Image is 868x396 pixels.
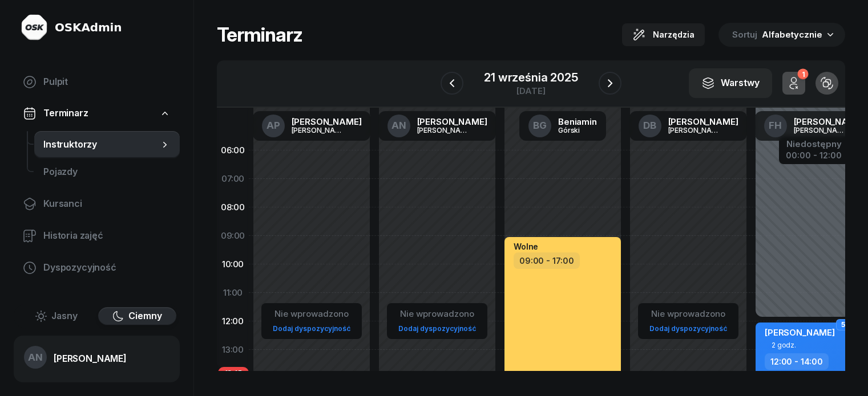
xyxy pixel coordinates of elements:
[268,322,355,335] a: Dodaj dyspozycyjność
[797,69,808,80] div: 1
[645,304,732,338] button: Nie wprowadzonoDodaj dyspozycyjność
[794,117,864,126] div: [PERSON_NAME]
[43,137,159,152] span: Instruktorzy
[17,307,96,325] button: Jasny
[765,327,835,338] span: [PERSON_NAME]
[391,121,406,130] span: AN
[794,126,849,134] div: [PERSON_NAME]
[558,126,597,134] div: Górski
[718,23,845,47] button: Sortuj Alfabetycznie
[14,100,180,126] a: Terminarz
[267,121,280,130] span: AP
[14,190,180,218] a: Kursanci
[43,75,171,89] span: Pulpit
[689,68,772,98] button: Warstwy
[217,279,249,307] div: 11:00
[732,27,760,42] span: Sortuj
[841,324,865,326] span: 5-6/30
[98,307,177,325] button: Ciemny
[786,148,842,160] div: 00:00 - 12:00
[268,304,355,338] button: Nie wprowadzonoDodaj dyspozycyjność
[653,28,695,42] span: Narzędzia
[701,76,760,91] div: Warstwy
[484,87,578,95] div: [DATE]
[643,121,656,130] span: DB
[43,165,171,179] span: Pojazdy
[43,197,171,211] span: Kursanci
[394,304,481,338] button: Nie wprowadzonoDodaj dyspozycyjność
[417,126,472,134] div: [PERSON_NAME]
[54,354,127,363] div: [PERSON_NAME]
[629,111,748,141] a: DB[PERSON_NAME][PERSON_NAME]
[786,137,842,162] button: Niedostępny00:00 - 12:00
[217,336,249,364] div: 13:00
[34,131,180,158] a: Instruktorzy
[765,353,829,370] div: 12:00 - 14:00
[514,242,538,251] div: Wolne
[533,121,547,130] span: BG
[43,228,171,243] span: Historia zajęć
[514,252,580,269] div: 09:00 - 17:00
[772,341,796,349] span: 2 godz.
[292,126,346,134] div: [PERSON_NAME]
[268,307,355,321] div: Nie wprowadzono
[786,140,842,148] div: Niedostępny
[28,353,43,362] span: AN
[622,23,705,46] button: Narzędzia
[292,117,362,126] div: [PERSON_NAME]
[14,254,180,281] a: Dyspozycyjność
[34,158,180,186] a: Pojazdy
[217,364,249,393] div: 14:00
[217,193,249,222] div: 08:00
[253,111,371,141] a: AP[PERSON_NAME][PERSON_NAME]
[51,309,78,324] span: Jasny
[668,117,738,126] div: [PERSON_NAME]
[14,68,180,96] a: Pulpit
[217,165,249,193] div: 07:00
[762,29,822,40] span: Alfabetycznie
[782,72,805,95] button: 1
[14,222,180,250] a: Historia zajęć
[394,322,481,335] a: Dodaj dyspozycyjność
[645,322,732,335] a: Dodaj dyspozycyjność
[394,307,481,321] div: Nie wprowadzono
[43,260,171,275] span: Dyspozycyjność
[769,121,782,130] span: FH
[217,307,249,336] div: 12:00
[668,126,723,134] div: [PERSON_NAME]
[218,367,249,378] span: 13:47
[43,106,88,121] span: Terminarz
[519,111,606,141] a: BGBeniaminGórski
[558,117,597,126] div: Beniamin
[217,250,249,279] div: 10:00
[55,19,122,35] div: OSKAdmin
[217,136,249,165] div: 06:00
[484,72,578,83] div: 21 września 2025
[128,309,162,324] span: Ciemny
[217,25,302,45] h1: Terminarz
[21,14,48,41] img: logo-light@2x.png
[645,307,732,321] div: Nie wprowadzono
[378,111,496,141] a: AN[PERSON_NAME][PERSON_NAME]
[217,222,249,250] div: 09:00
[417,117,487,126] div: [PERSON_NAME]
